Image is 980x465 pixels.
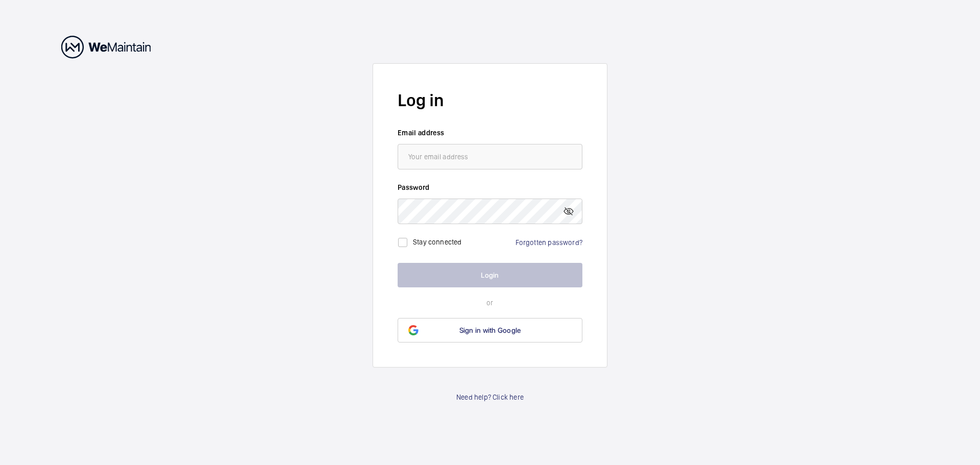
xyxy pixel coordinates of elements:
[398,263,582,287] button: Login
[398,144,582,169] input: Your email address
[456,392,524,402] a: Need help? Click here
[516,238,582,247] a: Forgotten password?
[398,88,582,112] h2: Log in
[459,326,521,334] span: Sign in with Google
[398,298,582,308] p: or
[398,182,582,192] label: Password
[398,128,582,138] label: Email address
[413,237,462,246] label: Stay connected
